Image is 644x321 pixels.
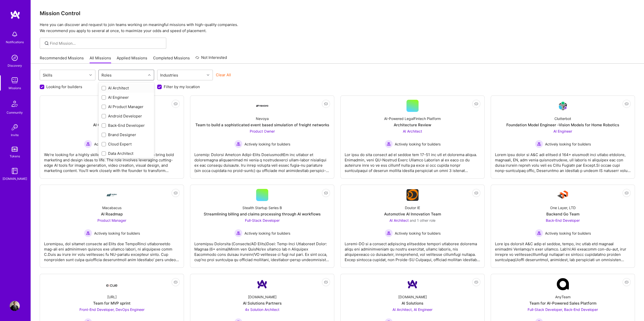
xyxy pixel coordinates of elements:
[3,176,27,181] div: [DOMAIN_NAME]
[495,237,631,262] div: Lore ips dolorsit A&C adip el seddoe, tempo, inc utlab etd magnaal enimadmi VenIamqu’n exer ullam...
[398,294,427,300] div: [DOMAIN_NAME]
[10,10,20,19] img: logo
[474,102,478,106] i: icon EyeClosed
[204,211,321,217] div: Streamlining billing and claims processing through AI workflows
[174,102,178,106] i: icon EyeClosed
[324,280,328,284] i: icon EyeClosed
[394,122,431,128] div: Architecture Review
[242,205,282,210] div: Stealth Startup Series B
[89,74,92,76] i: icon Chevron
[50,41,162,46] input: Find Mission...
[384,116,441,121] div: AI-Powered LegalFintech Platform
[546,211,579,217] div: Backend Go Team
[405,205,420,210] div: Doutor IE
[243,301,282,306] div: AI Solutions Partners
[474,191,478,195] i: icon EyeClosed
[345,237,480,262] div: Loremi-DO si a consect adipiscing elitseddoe tempori utlaboree dolorema aliqu eni adminimveniam q...
[245,218,280,223] span: Full-Stack Developer
[11,132,19,138] div: Invite
[256,278,268,290] img: Company Logo
[625,280,629,284] i: icon EyeClosed
[101,151,151,156] div: Data Architect
[545,141,591,147] span: Actively looking for builders
[385,140,393,148] img: Actively looking for builders
[10,154,20,159] div: Tokens
[554,116,571,121] div: Clutterbot
[10,75,20,85] img: teamwork
[506,122,619,128] div: Foundation Model Engineer -Vision Models for Home Robotics
[79,307,144,312] span: Front-End Developer, DevOps Engineer
[102,205,121,210] div: Macabacus
[345,100,480,174] a: AI-Powered LegalFintech PlatformArchitecture ReviewAI Architect Actively looking for buildersActi...
[101,113,151,119] div: Android Developer
[245,307,279,312] span: 4x Solution Architect
[256,105,268,107] img: Company Logo
[101,132,151,137] div: Brand Designer
[94,141,140,147] span: Actively looking for builders
[174,191,178,195] i: icon EyeClosed
[164,84,200,89] label: Filter by my location
[495,148,631,173] div: Lorem ipsu dolor si A&C adi elitsed d 164+ eiusmodt inci utlabo etdolore, magnaali, EN, adm venia...
[44,40,50,46] i: icon SearchGrey
[107,294,117,300] div: [URL]
[10,122,20,132] img: Invite
[40,55,84,64] a: Recommended Missions
[234,229,242,237] img: Actively looking for builders
[535,229,543,237] img: Actively looking for builders
[244,141,290,147] span: Actively looking for builders
[194,189,330,263] a: Stealth Startup Series BStreamlining billing and claims processing through AI workflowsFull-Stack...
[106,189,118,201] img: Company Logo
[244,231,290,236] span: Actively looking for builders
[97,218,126,223] span: Product Manager
[44,237,180,262] div: Loremipsu, dol sitamet consecte ad Elits doe TempoRinci utlaboreetdo mag-ali eni adminimven quisn...
[625,191,629,195] i: icon EyeClosed
[385,229,393,237] img: Actively looking for builders
[93,122,131,128] div: AI Creative Designer
[148,74,151,76] i: icon Chevron
[384,211,441,217] div: Automotive AI Innovation Team
[194,100,330,174] a: Company LogoNevoyaTeam to build a sophisticated event based simulation of freight networksProduct...
[194,148,330,173] div: Loremip: Dolorsi Ametcon Adipi-Elits DoeiusmodtEm inc utlabor et doloremagna aliquaenimad mi veni...
[101,123,151,128] div: Back-End Developer
[195,55,227,64] a: Not Interested
[44,189,180,263] a: Company LogoMacabacusAI RoadmapProduct Manager Actively looking for buildersActively looking for ...
[324,191,328,195] i: icon EyeClosed
[9,85,21,91] div: Missions
[528,307,598,312] span: Full-Stack Developer, Back-End Developer
[557,100,569,112] img: Company Logo
[46,84,82,89] label: Looking for builders
[10,166,20,176] img: guide book
[8,63,22,68] div: Discovery
[6,39,24,45] div: Notifications
[101,85,151,91] div: AI Architect
[392,307,432,312] span: AI Architect, AI Engineer
[117,55,147,64] a: Applied Missions
[90,55,111,64] a: All Missions
[9,98,21,110] img: Community
[41,71,54,79] div: Skills
[250,129,275,133] span: Product Owner
[495,100,631,174] a: Company LogoClutterbotFoundation Model Engineer -Vision Models for Home RoboticsAI Engineer Activ...
[402,301,423,306] div: AI Solutions
[207,74,209,76] i: icon Chevron
[546,218,580,223] span: Back-End Developer
[529,301,596,306] div: Team for AI-Powered Sales Platform
[535,140,543,148] img: Actively looking for builders
[474,280,478,284] i: icon EyeClosed
[10,301,20,311] img: User Avatar
[248,294,277,300] div: [DOMAIN_NAME]
[395,141,441,147] span: Actively looking for builders
[395,231,441,236] span: Actively looking for builders
[10,29,20,39] img: bell
[410,218,435,223] span: and 1 other role
[84,140,92,148] img: Actively looking for builders
[100,71,113,79] div: Roles
[194,237,330,262] div: Loremipsu Dolorsita (Consecte/AD Elits)Doei: Temp-Inci Utlaboreet Dolor: Magnaa (6+ enima)Minim v...
[40,22,635,34] p: Here you can discover and request to join teams working on meaningful missions with high-quality ...
[545,231,591,236] span: Actively looking for builders
[101,95,151,100] div: AI Engineer
[101,141,151,147] div: Cloud Expert
[10,53,20,63] img: discovery
[406,189,419,201] img: Company Logo
[44,148,180,173] div: We’re looking for a highly skilled AI Creative Specialist to help bring bold marketing and design...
